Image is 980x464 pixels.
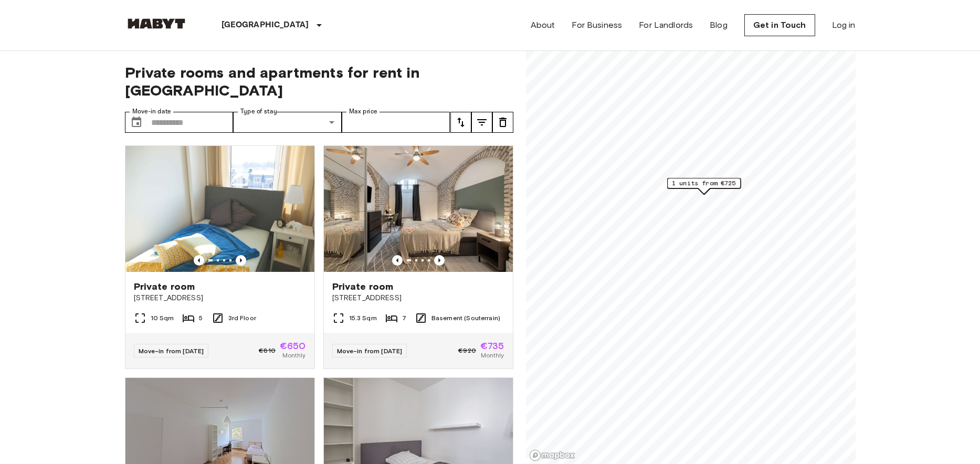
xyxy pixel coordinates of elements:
[125,145,315,369] a: Marketing picture of unit DE-02-011-001-01HFPrevious imagePrevious imagePrivate room[STREET_ADDRE...
[672,178,736,188] span: 1 units from €725
[337,347,403,355] span: Move-in from [DATE]
[139,347,204,355] span: Move-in from [DATE]
[471,112,492,133] button: tune
[125,18,188,29] img: Habyt
[134,293,306,303] span: [STREET_ADDRESS]
[458,346,476,355] span: €920
[282,351,305,360] span: Monthly
[228,313,256,323] span: 3rd Floor
[151,313,174,323] span: 10 Sqm
[222,19,309,31] p: [GEOGRAPHIC_DATA]
[431,313,500,323] span: Basement (Souterrain)
[332,280,394,293] span: Private room
[240,107,277,116] label: Type of stay
[126,112,147,133] button: Choose date
[199,313,203,323] span: 5
[134,280,195,293] span: Private room
[492,112,513,133] button: tune
[125,64,513,99] span: Private rooms and apartments for rent in [GEOGRAPHIC_DATA]
[324,146,513,272] img: Marketing picture of unit DE-02-004-006-05HF
[402,313,406,323] span: 7
[531,19,555,31] a: About
[450,112,471,133] button: tune
[392,255,403,266] button: Previous image
[572,19,622,31] a: For Business
[667,178,741,194] div: Map marker
[639,19,693,31] a: For Landlords
[349,107,377,116] label: Max price
[349,313,377,323] span: 15.3 Sqm
[744,14,815,36] a: Get in Touch
[481,351,504,360] span: Monthly
[710,19,728,31] a: Blog
[434,255,445,266] button: Previous image
[323,145,513,369] a: Marketing picture of unit DE-02-004-006-05HFPrevious imagePrevious imagePrivate room[STREET_ADDRE...
[259,346,276,355] span: €810
[125,146,314,272] img: Marketing picture of unit DE-02-011-001-01HF
[529,449,575,461] a: Mapbox logo
[280,341,306,351] span: €650
[332,293,504,303] span: [STREET_ADDRESS]
[832,19,856,31] a: Log in
[480,341,504,351] span: €735
[194,255,204,266] button: Previous image
[132,107,171,116] label: Move-in date
[236,255,246,266] button: Previous image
